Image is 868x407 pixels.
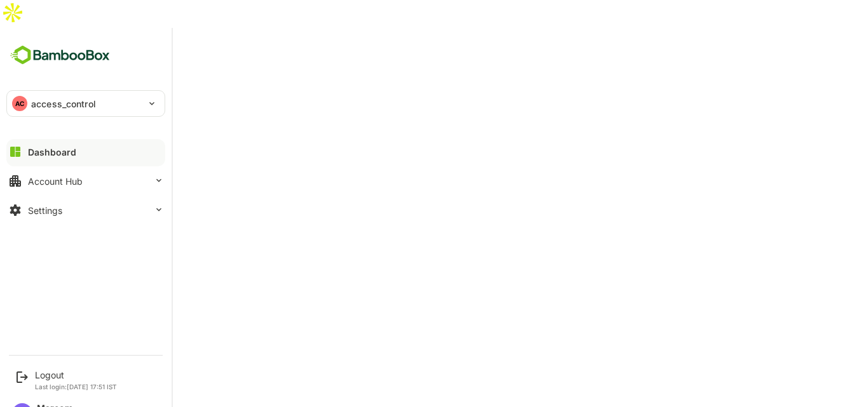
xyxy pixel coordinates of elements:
[12,96,27,111] div: AC
[31,97,96,110] p: access_control
[35,383,117,390] p: Last login: [DATE] 17:51 IST
[28,147,76,157] div: Dashboard
[35,370,117,380] div: Logout
[28,205,62,216] div: Settings
[6,139,165,164] button: Dashboard
[6,168,165,194] button: Account Hub
[28,176,83,187] div: Account Hub
[6,197,165,223] button: Settings
[6,43,114,67] img: BambooboxFullLogoMark.5f36c76dfaba33ec1ec1367b70bb1252.svg
[7,91,165,116] div: ACaccess_control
